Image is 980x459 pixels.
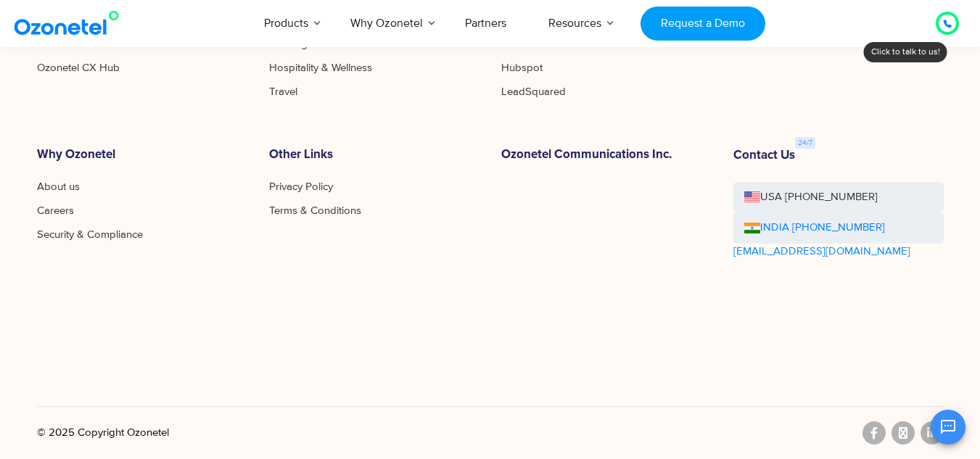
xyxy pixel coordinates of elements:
[931,410,965,444] button: Open chat
[269,181,333,192] a: Privacy Policy
[501,62,543,73] a: Hubspot
[37,181,80,192] a: About us
[733,149,795,163] h6: Contact Us
[269,62,372,73] a: Hospitality & Wellness
[744,223,760,233] img: ind-flag.png
[37,62,120,73] a: Ozonetel CX Hub
[501,86,566,97] a: LeadSquared
[733,38,847,49] a: Ozonetel Customer Hub
[37,229,143,240] a: Security & Compliance
[37,205,74,216] a: Careers
[744,191,760,202] img: us-flag.png
[641,7,765,41] a: Request a Demo
[733,182,944,213] a: USA [PHONE_NUMBER]
[744,220,885,236] a: INDIA [PHONE_NUMBER]
[269,86,297,97] a: Travel
[269,148,479,162] h6: Other Links
[37,38,134,49] a: Sales Dialer Solution
[37,148,247,162] h6: Why Ozonetel
[501,38,551,49] a: Freshdesk
[501,148,712,162] h6: Ozonetel Communications Inc.
[269,205,361,216] a: Terms & Conditions
[733,244,910,260] a: [EMAIL_ADDRESS][DOMAIN_NAME]
[37,425,169,442] p: © 2025 Copyright Ozonetel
